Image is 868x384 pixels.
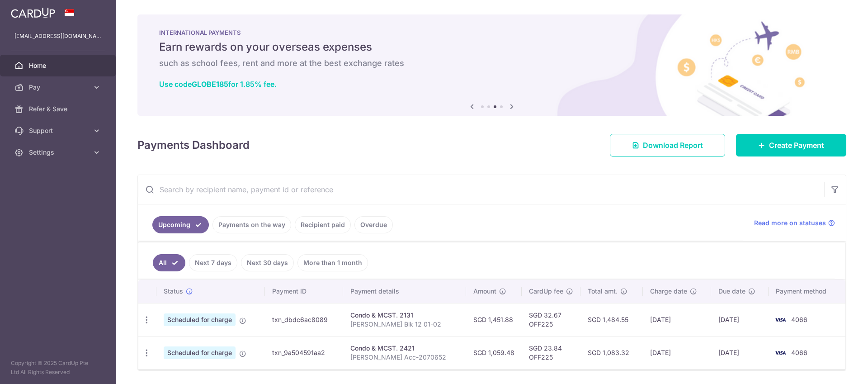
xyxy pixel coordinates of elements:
[754,218,826,228] span: Read more on statuses
[643,140,703,151] span: Download Report
[718,287,745,296] span: Due date
[295,216,351,233] a: Recipient paid
[29,104,89,114] span: Refer & Save
[159,80,277,89] a: Use codeGLOBE185for 1.85% fee.
[164,346,236,359] span: Scheduled for charge
[771,314,789,325] img: Bank Card
[791,349,807,356] span: 4066
[159,29,825,36] p: INTERNATIONAL PAYMENTS
[350,344,459,353] div: Condo & MCST. 2421
[522,303,580,336] td: SGD 32.67 OFF225
[466,303,522,336] td: SGD 1,451.88
[265,303,343,336] td: txn_dbdc6ac8089
[580,303,643,336] td: SGD 1,484.55
[643,336,712,369] td: [DATE]
[153,254,185,271] a: All
[265,280,343,303] th: Payment ID
[711,303,769,336] td: [DATE]
[192,80,228,89] b: GLOBE185
[350,320,459,329] p: [PERSON_NAME] Blk 12 01-02
[769,280,845,303] th: Payment method
[650,287,687,296] span: Charge date
[164,287,183,296] span: Status
[265,336,343,369] td: txn_9a504591aa2
[736,134,846,156] a: Create Payment
[791,316,807,323] span: 4066
[769,140,824,151] span: Create Payment
[29,126,89,135] span: Support
[343,280,466,303] th: Payment details
[241,254,294,271] a: Next 30 days
[189,254,237,271] a: Next 7 days
[159,58,825,69] h6: such as school fees, rent and more at the best exchange rates
[297,254,368,271] a: More than 1 month
[473,287,496,296] span: Amount
[580,336,643,369] td: SGD 1,083.32
[754,218,835,228] a: Read more on statuses
[350,311,459,320] div: Condo & MCST. 2131
[164,313,236,326] span: Scheduled for charge
[350,353,459,362] p: [PERSON_NAME] Acc-2070652
[29,148,89,157] span: Settings
[522,336,580,369] td: SGD 23.84 OFF225
[152,216,209,233] a: Upcoming
[29,83,89,92] span: Pay
[14,32,101,41] p: [EMAIL_ADDRESS][DOMAIN_NAME]
[159,40,825,54] h5: Earn rewards on your overseas expenses
[138,175,824,204] input: Search by recipient name, payment id or reference
[466,336,522,369] td: SGD 1,059.48
[354,216,393,233] a: Overdue
[529,287,563,296] span: CardUp fee
[137,14,846,116] img: International Payment Banner
[810,357,859,379] iframe: Opens a widget where you can find more information
[643,303,712,336] td: [DATE]
[137,137,250,153] h4: Payments Dashboard
[212,216,291,233] a: Payments on the way
[771,347,789,358] img: Bank Card
[588,287,618,296] span: Total amt.
[610,134,725,156] a: Download Report
[711,336,769,369] td: [DATE]
[11,7,55,18] img: CardUp
[29,61,89,70] span: Home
